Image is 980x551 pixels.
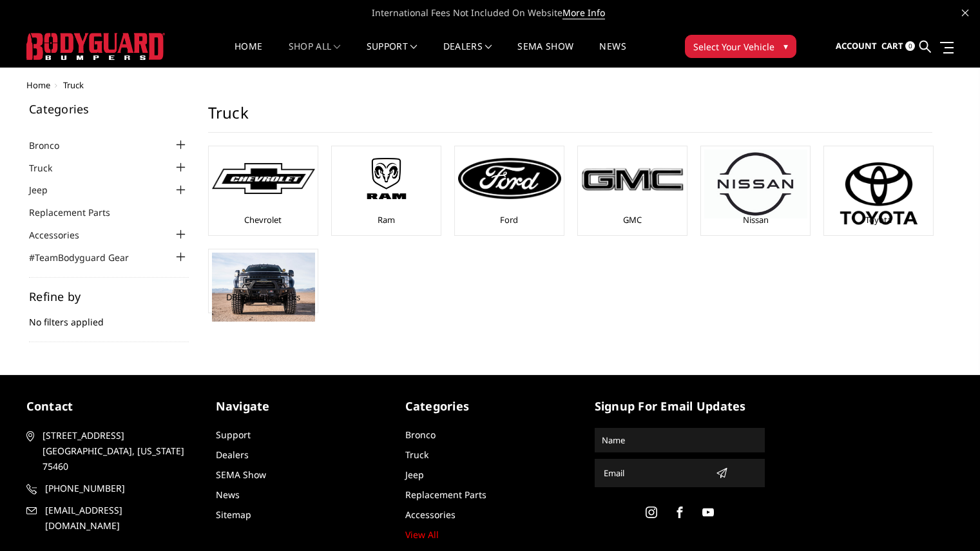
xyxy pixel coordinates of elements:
[216,429,251,441] a: Support
[881,40,903,52] span: Cart
[405,469,424,481] a: Jeep
[443,42,492,67] a: Dealers
[43,428,192,474] span: [STREET_ADDRESS] [GEOGRAPHIC_DATA], [US_STATE] 75460
[226,291,300,303] a: DBL Designs Trucks
[289,42,341,67] a: shop all
[29,183,64,197] a: Jeep
[517,42,573,67] a: SEMA Show
[405,429,436,441] a: Bronco
[881,29,915,64] a: Cart 0
[500,214,518,226] a: Ford
[29,161,68,175] a: Truck
[405,528,439,541] a: View All
[63,79,84,91] span: Truck
[905,41,915,51] span: 0
[405,449,428,461] a: Truck
[29,139,75,152] a: Bronco
[29,251,145,264] a: #TeamBodyguard Gear
[836,29,877,64] a: Account
[405,488,486,501] a: Replacement Parts
[208,103,932,133] h1: Truck
[595,398,765,415] h5: signup for email updates
[623,214,642,226] a: GMC
[26,503,197,534] a: [EMAIL_ADDRESS][DOMAIN_NAME]
[216,469,266,481] a: SEMA Show
[216,508,251,521] a: Sitemap
[693,40,774,53] span: Select Your Vehicle
[597,430,763,450] input: Name
[45,503,195,534] span: [EMAIL_ADDRESS][DOMAIN_NAME]
[26,33,165,60] img: BODYGUARD BUMPERS
[836,40,877,52] span: Account
[29,228,95,242] a: Accessories
[216,398,386,415] h5: Navigate
[29,291,189,302] h5: Refine by
[685,35,796,58] button: Select Your Vehicle
[29,103,189,115] h5: Categories
[216,488,240,501] a: News
[405,508,456,521] a: Accessories
[783,39,788,53] span: ▾
[599,42,626,67] a: News
[29,291,189,342] div: No filters applied
[216,449,249,461] a: Dealers
[45,481,195,496] span: [PHONE_NUMBER]
[743,214,769,226] a: Nissan
[29,206,126,219] a: Replacement Parts
[367,42,418,67] a: Support
[235,42,262,67] a: Home
[26,79,50,91] a: Home
[244,214,282,226] a: Chevrolet
[865,214,892,226] a: Toyota
[599,463,711,483] input: Email
[405,398,575,415] h5: Categories
[26,398,197,415] h5: contact
[378,214,395,226] a: Ram
[26,481,197,496] a: [PHONE_NUMBER]
[562,6,605,19] a: More Info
